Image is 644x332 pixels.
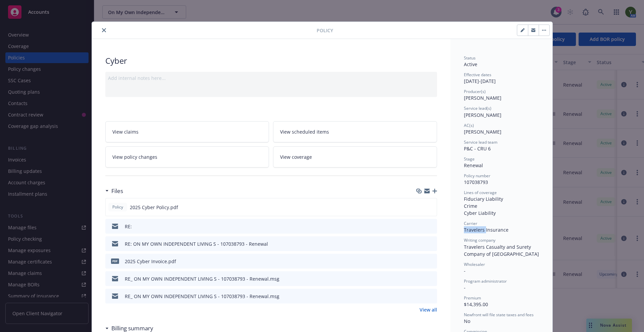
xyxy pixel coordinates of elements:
[273,146,437,168] a: View coverage
[418,275,423,282] button: download file
[464,284,466,291] span: -
[464,262,485,267] span: Wholesaler
[105,121,269,142] a: View claims
[464,156,475,162] span: Stage
[418,258,423,265] button: download file
[428,258,434,265] button: preview file
[125,240,268,247] div: RE: ON MY OWN INDEPENDENT LIVING S - 107038793 - Renewal
[125,275,279,282] div: RE_ ON MY OWN INDEPENDENT LIVING S - 107038793 - Renewal.msg
[464,202,539,209] div: Crime
[125,293,279,300] div: RE_ ON MY OWN INDEPENDENT LIVING S - 107038793 - Renewal.msg
[111,258,119,264] span: pdf
[111,187,123,195] h3: Files
[464,123,474,128] span: AC(s)
[464,105,491,111] span: Service lead(s)
[130,204,178,211] span: 2025 Cyber Policy.pdf
[105,187,123,195] div: Files
[273,121,437,142] a: View scheduled items
[464,179,488,185] span: 107038793
[464,145,491,152] span: P&C - CRU 6
[428,293,434,300] button: preview file
[428,240,434,247] button: preview file
[317,27,333,34] span: Policy
[464,227,508,233] span: Travelers Insurance
[464,55,476,61] span: Status
[108,75,434,82] div: Add internal notes here...
[464,221,477,226] span: Carrier
[464,278,507,284] span: Program administrator
[420,306,437,313] a: View all
[464,72,491,78] span: Effective dates
[418,293,423,300] button: download file
[464,162,483,169] span: Renewal
[464,61,477,67] span: Active
[125,223,132,230] div: RE:
[464,268,466,274] span: -
[464,312,534,318] span: Newfront will file state taxes and fees
[428,275,434,282] button: preview file
[464,295,481,301] span: Premium
[464,209,539,217] div: Cyber Liability
[112,153,157,160] span: View policy changes
[125,258,176,265] div: 2025 Cyber Invoice.pdf
[105,146,269,168] a: View policy changes
[464,190,497,195] span: Lines of coverage
[464,129,501,135] span: [PERSON_NAME]
[464,72,539,85] div: [DATE] - [DATE]
[464,237,495,243] span: Writing company
[280,153,312,160] span: View coverage
[464,89,486,94] span: Producer(s)
[111,204,124,210] span: Policy
[280,128,329,135] span: View scheduled items
[464,95,501,101] span: [PERSON_NAME]
[428,204,434,211] button: preview file
[464,195,539,202] div: Fiduciary Liability
[464,301,488,307] span: $14,395.00
[105,55,437,66] div: Cyber
[464,173,490,179] span: Policy number
[464,112,501,118] span: [PERSON_NAME]
[112,128,139,135] span: View claims
[464,244,539,257] span: Travelers Casualty and Surety Company of [GEOGRAPHIC_DATA]
[100,26,108,34] button: close
[428,223,434,230] button: preview file
[418,240,423,247] button: download file
[464,318,470,324] span: No
[464,139,497,145] span: Service lead team
[417,204,423,211] button: download file
[418,223,423,230] button: download file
